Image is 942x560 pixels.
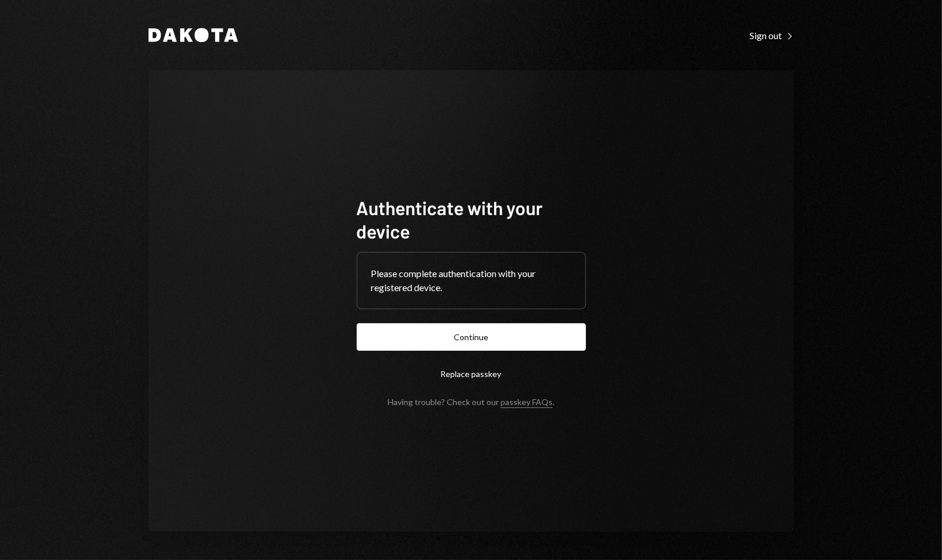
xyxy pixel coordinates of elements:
div: Having trouble? Check out our . [388,397,554,407]
button: Replace passkey [357,360,586,388]
h1: Authenticate with your device [357,196,586,243]
a: passkey FAQs [501,397,553,408]
a: Sign out [750,29,794,42]
div: Sign out [750,30,794,42]
button: Continue [357,323,586,351]
div: Please complete authentication with your registered device. [371,267,571,295]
